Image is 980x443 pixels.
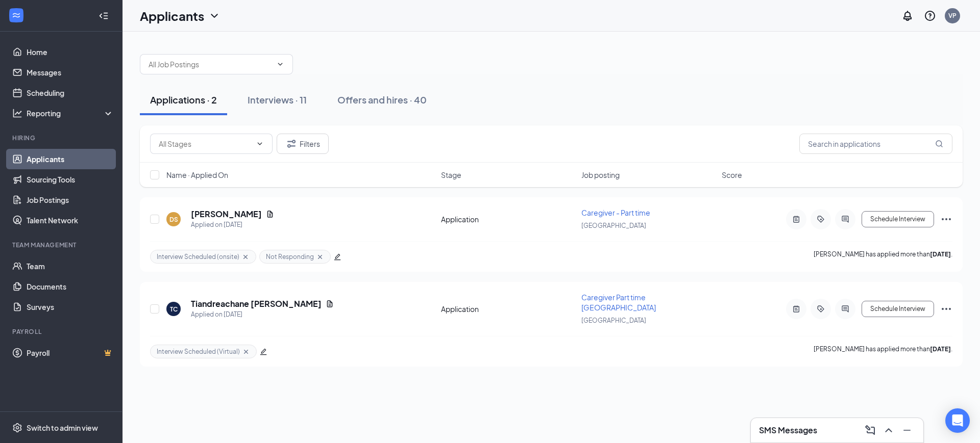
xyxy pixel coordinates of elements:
svg: Cross [242,348,250,356]
span: Name · Applied On [166,170,228,180]
div: Hiring [12,134,112,142]
svg: ActiveTag [815,305,827,313]
svg: MagnifyingGlass [935,140,943,148]
div: Application [441,304,575,314]
svg: Cross [241,253,250,261]
button: ChevronUp [880,422,897,438]
span: edit [334,253,341,260]
div: Team Management [12,241,112,249]
svg: ChevronDown [256,140,264,148]
div: VP [948,11,957,20]
svg: QuestionInfo [924,10,936,22]
a: Surveys [27,297,114,317]
input: All Stages [159,138,252,149]
svg: ChevronDown [208,10,220,22]
span: Not Responding [266,252,314,261]
span: Score [722,170,742,180]
span: Caregiver - Part time [581,208,650,217]
input: Search in applications [799,134,952,154]
svg: WorkstreamLogo [11,10,21,20]
input: All Job Postings [149,59,272,70]
a: PayrollCrown [27,343,114,363]
svg: ActiveChat [839,305,851,313]
div: Open Intercom Messenger [945,408,970,433]
svg: ComposeMessage [864,424,876,436]
div: Applications · 2 [150,93,217,106]
a: Home [27,42,114,62]
a: Job Postings [27,190,114,210]
span: Interview Scheduled (Virtual) [157,347,240,356]
a: Sourcing Tools [27,169,114,190]
div: Applied on [DATE] [191,309,334,320]
div: Payroll [12,327,112,336]
div: Application [441,214,575,224]
svg: ActiveNote [790,215,802,223]
svg: Cross [316,253,324,261]
div: Offers and hires · 40 [337,93,427,106]
a: Scheduling [27,83,114,103]
h3: SMS Messages [759,425,817,436]
a: Applicants [27,149,114,169]
svg: Settings [12,423,22,433]
button: Schedule Interview [862,301,934,317]
span: [GEOGRAPHIC_DATA] [581,222,646,229]
span: edit [260,348,267,355]
svg: ActiveTag [815,215,827,223]
svg: Minimize [901,424,913,436]
svg: Document [326,300,334,308]
h5: [PERSON_NAME] [191,209,262,220]
p: [PERSON_NAME] has applied more than . [814,250,952,264]
button: Filter Filters [277,134,329,154]
div: DS [169,215,178,224]
svg: Notifications [901,10,914,22]
svg: Collapse [99,11,109,21]
svg: ActiveChat [839,215,851,223]
p: [PERSON_NAME] has applied more than . [814,345,952,358]
a: Messages [27,62,114,83]
span: [GEOGRAPHIC_DATA] [581,317,646,324]
svg: Filter [285,138,298,150]
div: TC [170,305,178,314]
button: Minimize [899,422,915,438]
svg: ChevronUp [883,424,895,436]
h5: Tiandreachane [PERSON_NAME] [191,298,322,309]
div: Switch to admin view [27,423,98,433]
b: [DATE] [930,250,951,258]
a: Documents [27,276,114,297]
div: Reporting [27,108,114,118]
button: ComposeMessage [862,422,878,438]
span: Caregiver Part time [GEOGRAPHIC_DATA] [581,293,656,312]
b: [DATE] [930,345,951,353]
button: Schedule Interview [862,211,934,227]
span: Stage [441,170,461,180]
svg: Document [266,210,274,218]
svg: Ellipses [940,303,952,315]
span: Interview Scheduled (onsite) [157,252,239,261]
svg: ChevronDown [276,60,284,68]
div: Interviews · 11 [248,93,307,106]
svg: ActiveNote [790,305,802,313]
h1: Applicants [140,7,204,24]
svg: Ellipses [940,213,952,225]
svg: Analysis [12,108,22,118]
a: Team [27,256,114,276]
div: Applied on [DATE] [191,220,274,230]
span: Job posting [581,170,620,180]
a: Talent Network [27,210,114,230]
